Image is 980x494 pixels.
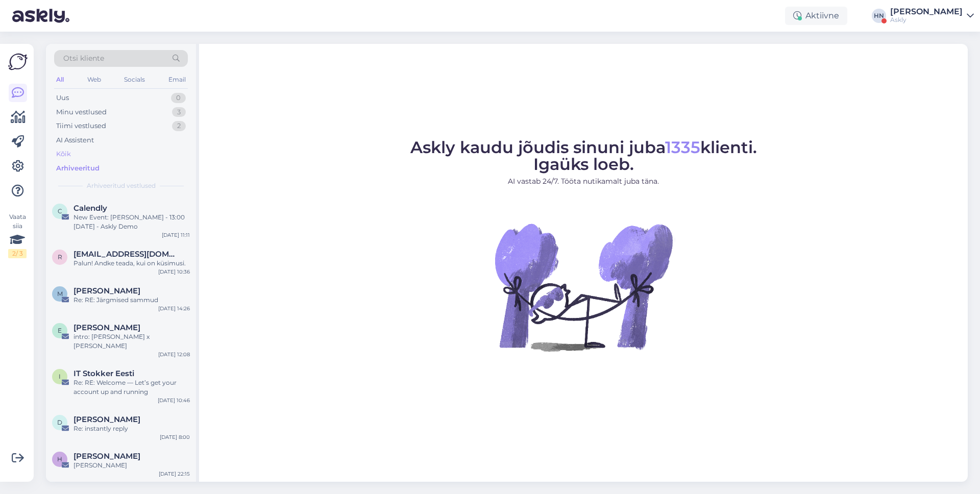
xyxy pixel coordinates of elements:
[665,137,700,157] span: 1335
[56,107,107,117] div: Minu vestlused
[73,323,140,332] span: Elena Lehmann
[73,295,190,305] div: Re: RE: Järgmised sammud
[73,369,134,378] span: IT Stokker Eesti
[87,181,156,190] span: Arhiveeritud vestlused
[172,107,186,117] div: 3
[872,9,886,23] div: HN
[162,231,190,239] div: [DATE] 11:11
[58,327,62,334] span: E
[57,455,62,463] span: H
[73,378,190,397] div: Re: RE: Welcome — Let’s get your account up and running
[158,397,190,404] div: [DATE] 10:46
[56,135,94,145] div: AI Assistent
[57,418,62,426] span: D
[73,286,140,295] span: Martin Möls
[73,461,190,470] div: [PERSON_NAME]
[56,149,71,159] div: Kõik
[166,73,188,86] div: Email
[85,73,103,86] div: Web
[158,268,190,276] div: [DATE] 10:36
[410,176,757,187] p: AI vastab 24/7. Tööta nutikamalt juba täna.
[171,93,186,103] div: 0
[158,351,190,358] div: [DATE] 12:08
[159,470,190,478] div: [DATE] 22:15
[160,433,190,441] div: [DATE] 8:00
[63,53,104,64] span: Otsi kliente
[59,373,61,380] span: I
[73,332,190,351] div: intro: [PERSON_NAME] x [PERSON_NAME]
[73,424,190,433] div: Re: instantly reply
[785,7,847,25] div: Aktiivne
[57,290,63,298] span: M
[8,212,27,258] div: Vaata siia
[58,253,62,261] span: r
[56,163,100,174] div: Arhiveeritud
[8,249,27,258] div: 2 / 3
[158,305,190,312] div: [DATE] 14:26
[56,121,106,131] div: Tiimi vestlused
[56,93,69,103] div: Uus
[890,8,963,16] div: [PERSON_NAME]
[492,195,675,379] img: No Chat active
[890,8,974,24] a: [PERSON_NAME]Askly
[410,137,757,174] span: Askly kaudu jõudis sinuni juba klienti. Igaüks loeb.
[54,73,66,86] div: All
[73,415,140,424] span: Dominique Michel
[73,452,140,461] span: Hans Niinemäe
[73,250,180,259] span: reijo.vosu@stokker.com
[58,207,62,215] span: C
[73,259,190,268] div: Palun! Andke teada, kui on küsimusi.
[73,204,107,213] span: Calendly
[890,16,963,24] div: Askly
[172,121,186,131] div: 2
[8,52,28,71] img: Askly Logo
[122,73,147,86] div: Socials
[73,213,190,231] div: New Event: [PERSON_NAME] - 13:00 [DATE] - Askly Demo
